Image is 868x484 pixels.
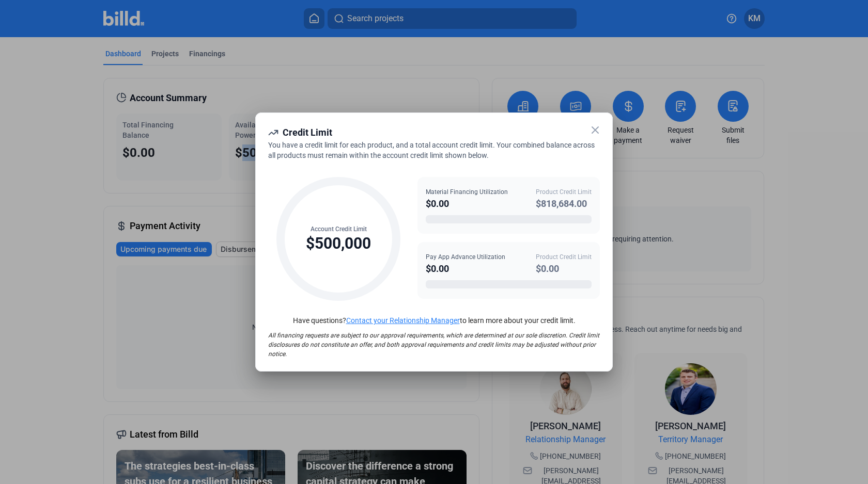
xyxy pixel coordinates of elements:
[283,127,332,138] span: Credit Limit
[426,262,505,276] div: $0.00
[536,252,592,262] div: Product Credit Limit
[268,141,595,159] span: You have a credit limit for each product, and a total account credit limit. Your combined balance...
[536,187,592,197] div: Product Credit Limit
[293,316,576,325] span: Have questions? to learn more about your credit limit.
[536,262,592,276] div: $0.00
[268,332,599,358] span: All financing requests are subject to our approval requirements, which are determined at our sole...
[306,234,371,253] div: $500,000
[346,316,460,325] a: Contact your Relationship Manager
[306,224,371,234] div: Account Credit Limit
[426,187,508,197] div: Material Financing Utilization
[426,197,508,211] div: $0.00
[536,197,592,211] div: $818,684.00
[426,252,505,262] div: Pay App Advance Utilization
